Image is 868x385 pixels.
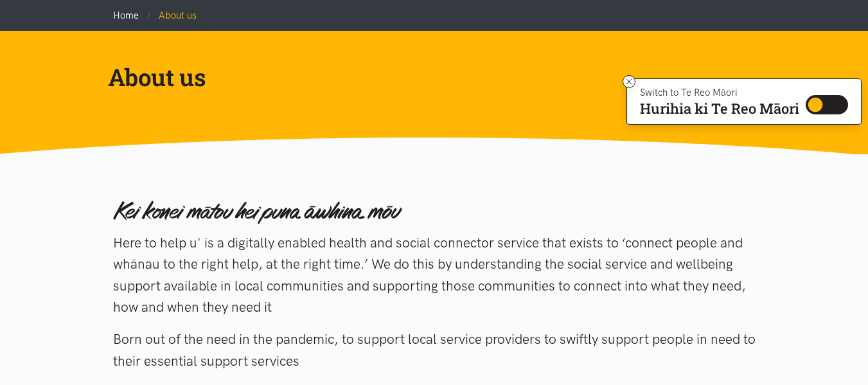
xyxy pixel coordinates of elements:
p: Switch to Te Reo Māori [640,89,799,96]
p: Born out of the need in the pandemic, to support local service providers to swiftly support peopl... [113,328,756,372]
p: Here to help u' is a digitally enabled health and social connector service that exists to ‘connec... [113,232,756,318]
a: Home [113,10,139,21]
li: About us [139,8,197,23]
p: Hurihia ki Te Reo Māori [640,103,799,114]
h1: About us [108,62,740,93]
